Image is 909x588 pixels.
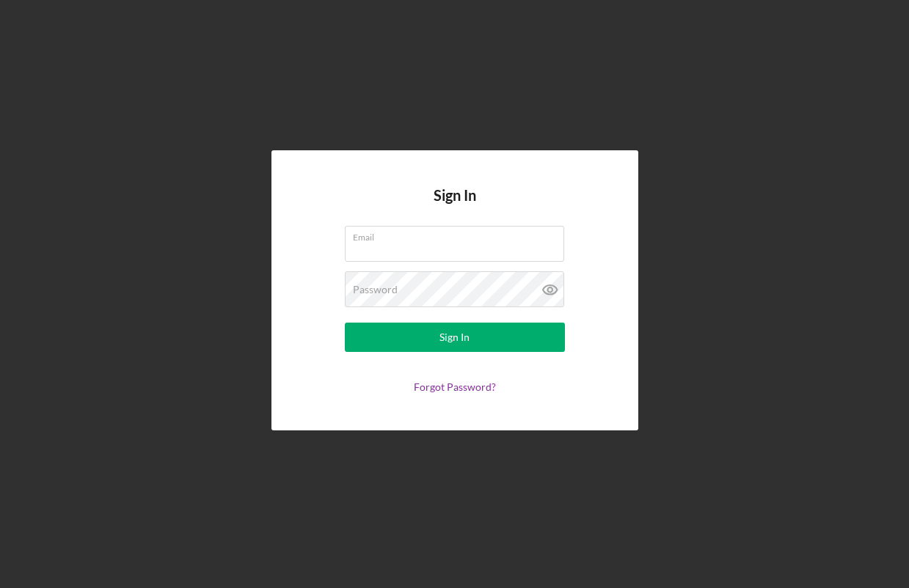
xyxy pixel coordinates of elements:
label: Email [353,227,564,243]
h4: Sign In [434,187,476,226]
label: Password [353,284,398,295]
a: Forgot Password? [414,381,496,393]
div: Sign In [439,323,470,352]
button: Sign In [345,323,565,352]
